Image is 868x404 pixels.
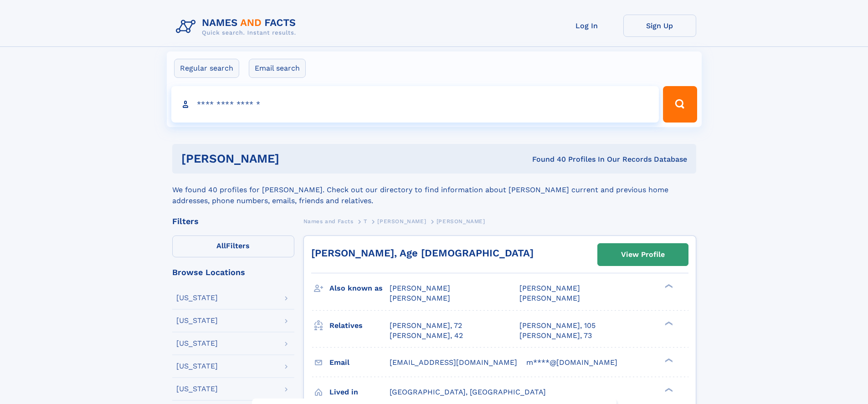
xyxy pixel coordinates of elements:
[364,218,367,225] span: T
[621,244,665,265] div: View Profile
[329,355,390,370] h3: Email
[390,321,462,331] a: [PERSON_NAME], 72
[303,215,354,227] a: Names and Facts
[216,241,226,250] span: All
[437,218,485,225] span: [PERSON_NAME]
[390,331,463,341] a: [PERSON_NAME], 42
[172,268,294,276] div: Browse Locations
[406,154,687,164] div: Found 40 Profiles In Our Records Database
[390,358,517,367] span: [EMAIL_ADDRESS][DOMAIN_NAME]
[329,318,390,333] h3: Relatives
[174,59,239,78] label: Regular search
[172,217,294,225] div: Filters
[598,244,688,266] a: View Profile
[519,321,596,331] a: [PERSON_NAME], 105
[519,294,580,302] span: [PERSON_NAME]
[329,281,390,296] h3: Also known as
[663,283,673,289] div: ❯
[663,320,673,326] div: ❯
[519,331,592,341] a: [PERSON_NAME], 73
[663,357,673,363] div: ❯
[172,15,303,39] img: Logo Names and Facts
[623,15,696,37] a: Sign Up
[390,388,546,396] span: [GEOGRAPHIC_DATA], [GEOGRAPHIC_DATA]
[172,174,696,206] div: We found 40 profiles for [PERSON_NAME]. Check out our directory to find information about [PERSON...
[390,294,450,302] span: [PERSON_NAME]
[377,218,426,225] span: [PERSON_NAME]
[550,15,623,37] a: Log In
[329,384,390,400] h3: Lived in
[171,86,659,123] input: search input
[172,235,294,257] label: Filters
[663,86,697,123] button: Search Button
[181,153,406,164] h1: [PERSON_NAME]
[176,340,218,347] div: [US_STATE]
[364,215,367,227] a: T
[176,317,218,324] div: [US_STATE]
[176,363,218,370] div: [US_STATE]
[176,294,218,302] div: [US_STATE]
[377,215,426,227] a: [PERSON_NAME]
[249,59,306,78] label: Email search
[311,247,534,259] a: [PERSON_NAME], Age [DEMOGRAPHIC_DATA]
[390,284,450,292] span: [PERSON_NAME]
[176,385,218,393] div: [US_STATE]
[663,387,673,393] div: ❯
[519,284,580,292] span: [PERSON_NAME]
